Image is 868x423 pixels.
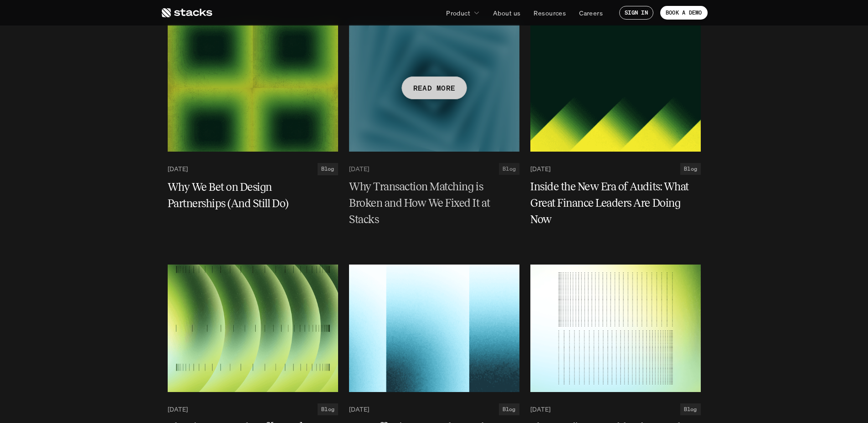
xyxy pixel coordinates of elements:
[349,179,519,228] a: Why Transaction Matching is Broken and How We Fixed It at Stacks
[530,163,701,175] a: [DATE]Blog
[528,5,571,21] a: Resources
[413,82,455,95] p: READ MORE
[137,41,176,48] a: Privacy Policy
[168,406,188,413] p: [DATE]
[168,163,338,175] a: [DATE]Blog
[684,406,697,413] h2: Blog
[488,5,526,21] a: About us
[574,5,608,21] a: Careers
[349,24,519,152] a: READ MORE
[446,8,470,18] p: Product
[666,10,702,16] p: BOOK A DEMO
[660,6,708,20] a: BOOK A DEMO
[321,406,334,413] h2: Blog
[684,166,697,172] h2: Blog
[625,10,648,16] p: SIGN IN
[349,165,369,173] p: [DATE]
[503,406,516,413] h2: Blog
[534,8,566,18] p: Resources
[530,403,701,415] a: [DATE]Blog
[349,406,369,413] p: [DATE]
[530,179,690,228] h5: Inside the New Era of Audits: What Great Finance Leaders Are Doing Now
[530,179,701,228] a: Inside the New Era of Audits: What Great Finance Leaders Are Doing Now
[579,8,603,18] p: Careers
[349,163,519,175] a: [DATE]Blog
[168,179,338,212] a: Why We Bet on Design Partnerships (And Still Do)
[530,406,550,413] p: [DATE]
[349,179,508,228] h5: Why Transaction Matching is Broken and How We Fixed It at Stacks
[321,166,334,172] h2: Blog
[619,6,653,20] a: SIGN IN
[168,179,327,212] h5: Why We Bet on Design Partnerships (And Still Do)
[530,165,550,173] p: [DATE]
[503,166,516,172] h2: Blog
[168,165,188,173] p: [DATE]
[168,403,338,415] a: [DATE]Blog
[493,8,520,18] p: About us
[349,403,519,415] a: [DATE]Blog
